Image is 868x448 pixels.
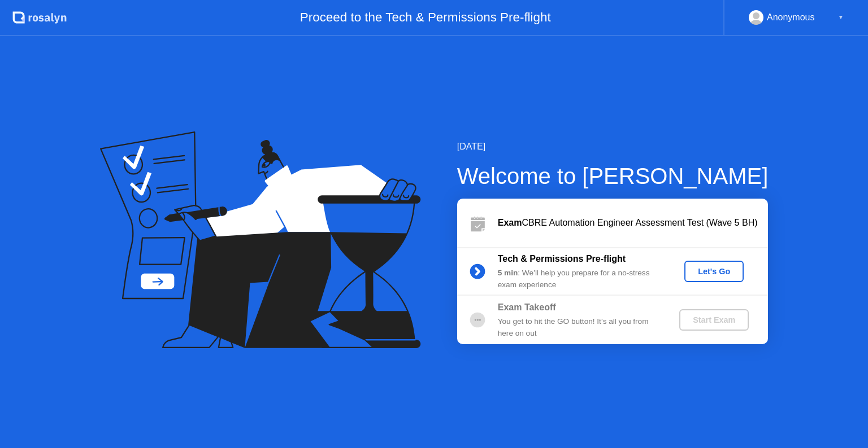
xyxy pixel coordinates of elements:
button: Let's Go [684,261,744,282]
div: Let's Go [689,267,739,276]
b: Exam [498,218,522,227]
div: CBRE Automation Engineer Assessment Test (Wave 5 BH) [498,216,768,230]
button: Start Exam [679,309,749,331]
div: ▼ [838,10,844,25]
div: You get to hit the GO button! It’s all you from here on out [498,316,661,339]
div: Anonymous [767,10,815,25]
b: 5 min [498,269,518,277]
div: Welcome to [PERSON_NAME] [457,159,769,193]
b: Tech & Permissions Pre-flight [498,254,626,263]
div: : We’ll help you prepare for a no-stress exam experience [498,267,661,291]
div: Start Exam [684,315,744,324]
b: Exam Takeoff [498,302,556,312]
div: [DATE] [457,140,769,153]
